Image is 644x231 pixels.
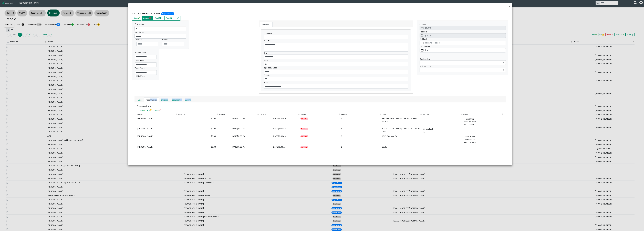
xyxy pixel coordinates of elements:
[417,55,508,75] div: Relationship Referral Source
[132,12,318,15] h5: Person - [PERSON_NAME]
[219,127,258,130] div: [DATE] 5:00 PM
[417,21,508,55] div: Created Modified Call back Last contact
[143,109,145,111] svg: plus
[260,135,299,138] div: [DATE] 8:00 AM
[137,116,178,127] td: [PERSON_NAME]
[507,3,512,10] button: Close
[136,97,144,103] a: Misc
[178,127,218,130] div: $0.00
[423,127,435,134] div: 11:00 check in
[170,17,172,19] svg: printer fill
[178,135,218,138] div: $0.00
[300,113,339,116] div: Status
[463,135,476,144] div: need to call them and let them the pro v is gone and super hawk..and what boats we swapped out wi...
[341,113,379,116] div: People
[146,109,153,112] button: Editpencil square
[420,41,425,45] button: calendar
[137,145,178,149] td: [PERSON_NAME]
[164,16,175,21] button: Printprinter fill
[219,150,258,153] div: [DATE] 5:00 PM
[264,39,408,42] h6: Address
[340,149,381,160] td: 0
[136,39,159,41] h6: Others
[340,127,381,134] td: 6
[381,145,422,149] td: Studio
[159,97,170,103] a: Invoices
[138,17,140,19] svg: check
[463,150,476,159] div: Needs a crock pot-need to let ed know we sold starfish and swapped iwth 1750 crestliner with 90 hp..
[137,149,178,160] td: [PERSON_NAME]
[150,109,152,111] svg: pencil square
[219,135,258,138] div: [DATE] 5:00 PM
[381,149,422,160] td: 1750 F/S, [GEOGRAPHIC_DATA], 18 FHSC, 16.5 Alu
[162,39,184,41] h6: Prefix:
[178,113,216,116] div: Balance
[382,113,420,116] div: Units
[421,42,423,44] svg: calendar
[135,67,157,69] h6: Work Phone
[183,97,193,103] a: Activity
[178,146,218,148] div: $0.00
[159,17,162,19] svg: envelope fill
[463,117,476,126] div: need third boat...50 hp is ok...update...
[161,12,174,15] span: RepeatGuest
[260,150,299,153] div: [DATE] 8:00 AM
[219,113,257,116] div: Arrives
[149,17,151,19] svg: x
[340,134,381,145] td: 8
[219,117,258,120] div: [DATE] 5:00 PM
[134,23,186,25] h6: First Name
[340,145,381,149] td: 2
[135,59,157,61] h6: Cell Phone
[421,49,423,51] svg: calendar
[177,17,179,19] svg: arrows angle expand
[153,16,165,21] button: Emailenvelope fill
[261,30,411,91] div: Company City State Zip/Postal Code Country Email
[159,109,161,111] svg: x
[137,105,151,108] h5: Reservations
[219,146,258,148] div: [DATE] 5:00 PM
[142,16,153,21] button: Cancelx
[144,97,159,103] a: Reservations
[134,31,186,33] h6: Last Name
[132,16,142,21] button: Savecheck
[260,117,299,120] div: [DATE] 8:00 AM
[381,127,422,134] td: [GEOGRAPHIC_DATA], 18 FSH, 18 PRO, 18 Crest
[135,51,157,54] h6: Home Phone
[170,97,183,103] a: Documents
[260,22,273,27] a: Address 1
[178,117,218,120] div: $0.00
[137,75,145,78] label: No Mask
[340,116,381,127] td: 8
[425,41,506,45] label: No date selected
[425,48,506,52] label: [DATE]
[137,113,176,116] div: Name
[381,116,422,127] td: [GEOGRAPHIC_DATA], 18 FSH, 18 PRO, 17Cres
[137,134,178,145] td: [PERSON_NAME]
[137,127,178,134] td: [PERSON_NAME]
[381,134,422,145] td: 18 FHSC, MornSd
[420,48,425,52] button: calendar
[422,113,461,116] div: Requests
[260,113,298,116] div: Departs
[463,113,502,116] div: Notes
[260,127,299,130] div: [DATE] 8:00 AM
[153,109,162,112] button: Deletex
[178,150,218,153] div: $1,344.86
[139,109,146,112] button: Addplus
[175,16,181,21] button: arrows angle expand
[260,146,299,148] div: [DATE] 8:00 AM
